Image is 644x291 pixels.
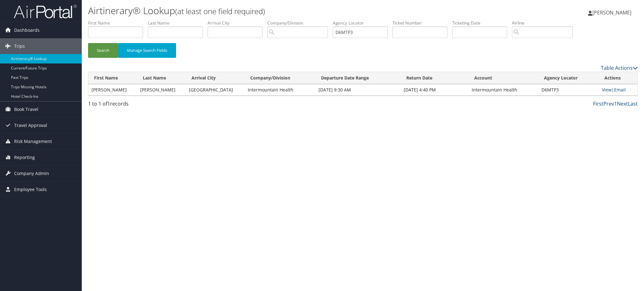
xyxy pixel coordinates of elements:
[14,22,40,38] span: Dashboards
[392,20,452,26] label: Ticket Number
[599,84,637,96] td: |
[469,84,538,96] td: Intermountain Health
[315,72,401,84] th: Departure Date Range: activate to sort column ascending
[14,182,47,197] span: Employee Tools
[107,100,110,107] span: 1
[14,4,77,19] img: airportal-logo.png
[401,72,469,84] th: Return Date: activate to sort column ascending
[614,87,626,93] a: Email
[208,20,267,26] label: Arrival City
[267,20,333,26] label: Company/Division
[175,6,265,16] small: (at least one field required)
[588,3,638,22] a: [PERSON_NAME]
[452,20,512,26] label: Ticketing Date
[88,72,137,84] th: First Name: activate to sort column ascending
[88,100,219,111] div: 1 to 1 of records
[88,43,118,58] button: Search
[14,166,49,181] span: Company Admin
[186,72,245,84] th: Arrival City: activate to sort column ascending
[14,38,25,54] span: Trips
[538,72,599,84] th: Agency Locator: activate to sort column ascending
[137,72,186,84] th: Last Name: activate to sort column ascending
[603,100,614,107] a: Prev
[88,4,454,17] h1: Airtinerary® Lookup
[601,64,638,71] a: Table Actions
[88,20,148,26] label: First Name
[512,20,577,26] label: Airline
[245,72,315,84] th: Company/Division
[602,87,612,93] a: View
[628,100,638,107] a: Last
[14,102,38,117] span: Book Travel
[118,43,176,58] button: Manage Search Fields
[592,9,631,16] span: [PERSON_NAME]
[617,100,628,107] a: Next
[14,134,52,149] span: Risk Management
[614,100,617,107] a: 1
[88,84,137,96] td: [PERSON_NAME]
[333,20,392,26] label: Agency Locator
[599,72,637,84] th: Actions
[186,84,245,96] td: [GEOGRAPHIC_DATA]
[315,84,401,96] td: [DATE] 9:30 AM
[137,84,186,96] td: [PERSON_NAME]
[245,84,315,96] td: Intermountain Health
[469,72,538,84] th: Account: activate to sort column ascending
[593,100,603,107] a: First
[148,20,208,26] label: Last Name
[401,84,469,96] td: [DATE] 4:40 PM
[14,150,35,165] span: Reporting
[538,84,599,96] td: D6MTP3
[14,118,47,133] span: Travel Approval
